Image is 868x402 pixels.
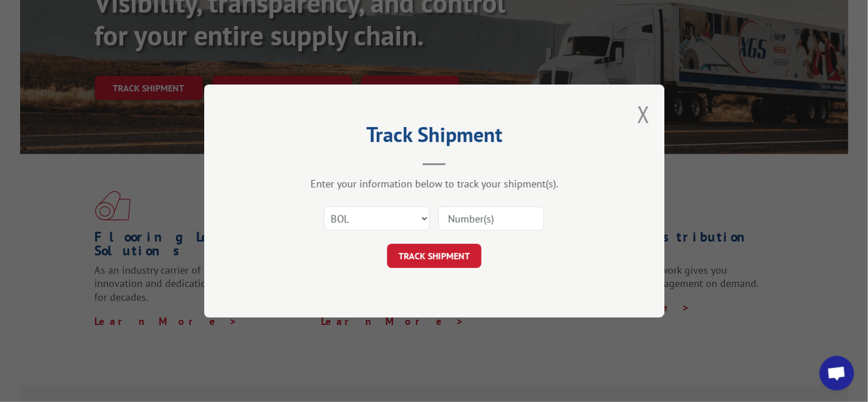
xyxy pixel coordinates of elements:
[637,99,650,129] button: Close modal
[262,177,607,190] div: Enter your information below to track your shipment(s).
[820,356,854,390] a: Open chat
[262,127,607,148] h2: Track Shipment
[387,244,481,268] button: TRACK SHIPMENT
[438,206,544,231] input: Number(s)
